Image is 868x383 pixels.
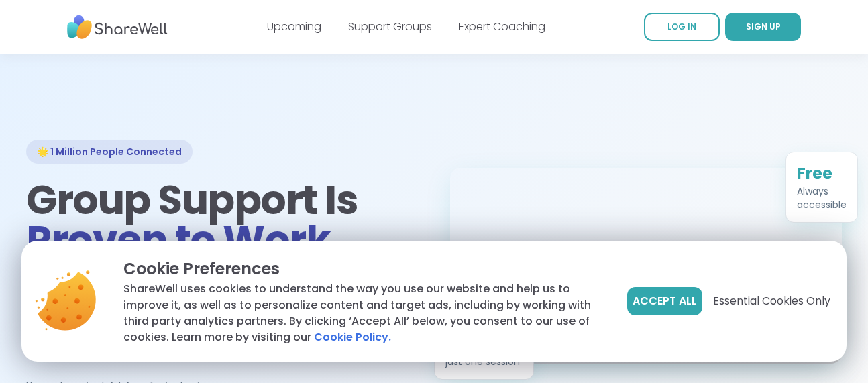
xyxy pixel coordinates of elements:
span: SIGN UP [746,21,781,32]
div: Always accessible [797,178,847,205]
a: SIGN UP [725,13,801,41]
p: Cookie Preferences [123,257,606,281]
a: Upcoming [267,19,321,34]
a: LOG IN [644,13,720,41]
a: Expert Coaching [459,19,545,34]
span: Accept All [633,293,697,309]
button: Accept All [627,287,702,315]
div: 🌟 1 Million People Connected [26,140,193,164]
span: LOG IN [667,21,696,32]
a: Support Groups [348,19,432,34]
a: Cookie Policy. [314,329,391,345]
h1: Group Support Is [26,180,418,260]
div: Free [797,157,847,178]
span: Essential Cookies Only [713,293,830,309]
img: ShareWell Nav Logo [67,9,168,46]
div: Feel better after just one session [445,335,523,362]
p: ShareWell uses cookies to understand the way you use our website and help us to improve it, as we... [123,281,606,345]
span: Proven to Work [26,212,330,268]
